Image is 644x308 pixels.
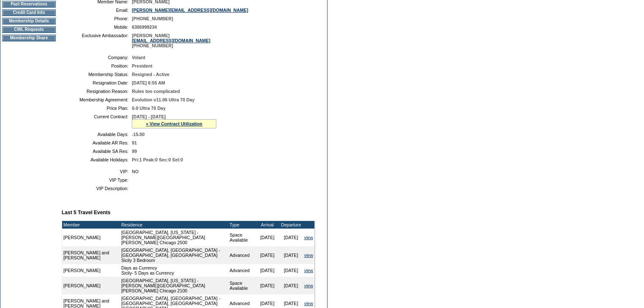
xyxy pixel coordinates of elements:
td: Days as Currency Sicily- 5 Days as Currency [120,264,228,277]
td: [GEOGRAPHIC_DATA], [US_STATE] - [PERSON_NAME][GEOGRAPHIC_DATA] [PERSON_NAME] Chicago 2100 [120,277,228,294]
a: » View Contract Utilization [146,121,202,126]
td: Past Reservations [2,1,56,8]
span: [PERSON_NAME] [PHONE_NUMBER] [132,33,210,48]
span: NO [132,169,139,174]
span: [PHONE_NUMBER] [132,16,173,21]
td: VIP: [65,169,128,174]
td: Membership Status: [65,72,128,77]
td: [DATE] [279,246,303,264]
td: Available Holidays: [65,157,128,162]
a: view [304,268,313,273]
span: Evolution v11.06 Ultra 70 Day [132,97,195,102]
td: [DATE] [256,229,279,246]
td: CWL Requests [2,26,56,33]
span: Pri:1 Peak:0 Sec:0 Sel:0 [132,157,183,162]
a: view [304,235,313,240]
td: [DATE] [279,277,303,294]
a: view [304,253,313,258]
td: Company: [65,55,128,60]
span: President [132,63,153,68]
a: [PERSON_NAME][EMAIL_ADDRESS][DOMAIN_NAME] [132,8,248,13]
td: Credit Card Info [2,9,56,16]
td: Exclusive Ambassador: [65,33,128,48]
td: Resignation Date: [65,80,128,85]
td: [GEOGRAPHIC_DATA], [GEOGRAPHIC_DATA] - [GEOGRAPHIC_DATA], [GEOGRAPHIC_DATA] Sicily 3 Bedroom [120,246,228,264]
td: Space Available [228,277,255,294]
b: Last 5 Travel Events [62,210,110,215]
td: Advanced [228,246,255,264]
td: [DATE] [256,246,279,264]
td: [DATE] [256,277,279,294]
td: Price Plan: [65,106,128,111]
td: Available SA Res: [65,149,128,154]
td: Mobile: [65,25,128,30]
td: Membership Details [2,18,56,25]
span: [DATE] 6:55 AM [132,80,165,85]
td: Type [228,221,255,229]
span: -15.00 [132,132,145,137]
td: VIP Description: [65,186,128,191]
td: Phone: [65,16,128,21]
span: 91 [132,140,137,145]
a: view [304,283,313,288]
td: Resignation Reason: [65,89,128,94]
td: Email: [65,8,128,13]
td: Membership Agreement: [65,97,128,102]
a: view [304,301,313,306]
td: [PERSON_NAME] [62,277,120,294]
td: Residence [120,221,228,229]
td: Available Days: [65,132,128,137]
td: Position: [65,63,128,68]
td: [PERSON_NAME] [62,264,120,277]
td: Arrival [256,221,279,229]
span: Resigned - Active [132,72,169,77]
span: Volant [132,55,145,60]
td: [GEOGRAPHIC_DATA], [US_STATE] - [PERSON_NAME][GEOGRAPHIC_DATA] [PERSON_NAME] Chicago 2500 [120,229,228,246]
td: Space Available [228,229,255,246]
span: [DATE] - [DATE] [132,114,166,119]
span: 6306999234 [132,25,157,30]
a: [EMAIL_ADDRESS][DOMAIN_NAME] [132,38,210,43]
td: Membership Share [2,35,56,41]
td: Departure [279,221,303,229]
td: Current Contract: [65,114,128,128]
td: Advanced [228,264,255,277]
span: 99 [132,149,137,154]
span: 0-0 Ultra 70 Day [132,106,166,111]
td: [PERSON_NAME] [62,229,120,246]
td: VIP Type: [65,177,128,183]
td: [PERSON_NAME] and [PERSON_NAME] [62,246,120,264]
td: Available AR Res: [65,140,128,145]
td: [DATE] [256,264,279,277]
td: Member [62,221,120,229]
td: [DATE] [279,264,303,277]
span: Rules too complicated [132,89,180,94]
td: [DATE] [279,229,303,246]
